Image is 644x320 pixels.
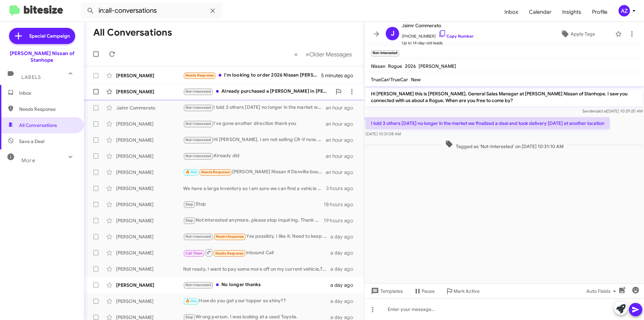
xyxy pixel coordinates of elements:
button: Mark Active [440,285,485,297]
div: a day ago [330,233,359,240]
span: 🔥 Hot [185,299,197,303]
small: Not-Interested [371,50,399,56]
span: Needs Response [216,234,244,239]
span: » [306,50,309,58]
span: Not-Interested [185,122,211,126]
span: Auto Fields [586,285,619,297]
div: Jaimr Commerato [116,104,183,111]
a: Copy Number [438,34,474,39]
nav: Page navigation example [290,47,356,61]
div: an hour ago [326,121,359,127]
span: Not-Interested [185,234,211,239]
div: Not interested anymore, please stop inquiring. Thank you [183,217,324,224]
span: Stop [185,315,194,319]
a: Profile [587,2,613,22]
div: I'm looking to order 2026 Nissan [PERSON_NAME] [183,72,321,79]
h1: All Conversations [93,27,172,38]
button: Auto Fields [581,285,624,297]
div: [PERSON_NAME] [116,282,183,288]
span: Apply Tags [571,28,595,40]
span: « [294,50,298,58]
span: Not-Interested [185,283,211,287]
div: Stop [183,200,324,208]
div: [PERSON_NAME] [116,233,183,240]
span: Templates [370,285,403,297]
span: Needs Response [201,170,230,174]
span: J [391,28,394,39]
div: [PERSON_NAME] [116,88,183,95]
div: I've gone another direction thank you [183,120,326,128]
p: I told 3 others [DATE] no longer in the market we finalized a deal and took delivery [DATE] at an... [366,117,610,129]
button: Templates [364,285,408,297]
div: 18 hours ago [324,201,359,208]
span: [PERSON_NAME] [419,63,456,69]
div: [PERSON_NAME] [116,298,183,305]
span: Rogue [388,63,402,69]
div: We have a large inventory so I am sure we can find a vehicle that fits your needs, when are you a... [183,185,326,192]
span: Save a Deal [19,138,44,145]
span: Not-Interested [185,89,211,94]
div: Not ready, I want to pay some more off on my current vehicle,Thanks anyway [183,266,330,272]
span: 🔥 Hot [185,170,197,174]
input: Search [81,3,222,19]
div: an hour ago [326,169,359,176]
div: [PERSON_NAME] [116,266,183,272]
span: Special Campaign [29,33,70,39]
span: Needs Response [19,106,76,112]
a: Calendar [524,2,557,22]
span: said at [595,108,607,113]
span: Not-Interested [185,138,211,142]
div: [PERSON_NAME] [116,201,183,208]
div: Already purchased a [PERSON_NAME] in [PERSON_NAME][GEOGRAPHIC_DATA]. [183,88,332,95]
a: Insights [557,2,587,22]
span: Tagged as 'Not-Interested' on [DATE] 10:31:10 AM [442,140,566,150]
span: Up to 14-day-old leads [402,40,474,46]
button: Apply Tags [543,28,612,40]
div: [PERSON_NAME] [116,169,183,176]
button: Pause [408,285,440,297]
div: an hour ago [326,137,359,143]
span: Needs Response [215,251,244,256]
div: Already did [183,152,326,160]
div: I told 3 others [DATE] no longer in the market we finalized a deal and took delivery [DATE] at an... [183,104,326,111]
div: an hour ago [326,104,359,111]
button: Next [302,47,356,61]
span: Stop [185,218,194,223]
div: a day ago [330,298,359,305]
div: a day ago [330,282,359,288]
div: an hour ago [326,153,359,159]
span: Inbox [19,90,76,96]
span: Labels [21,74,41,80]
div: No longer thanks [183,281,330,289]
div: AZ [619,5,630,16]
div: [PERSON_NAME] [116,249,183,256]
span: Sender [DATE] 10:29:20 AM [582,108,643,113]
button: Previous [290,47,302,61]
div: [PERSON_NAME] [116,137,183,143]
span: Needs Response [185,73,214,78]
p: Hi [PERSON_NAME] this is [PERSON_NAME], General Sales Manager at [PERSON_NAME] Nissan of Stanhope... [366,88,643,106]
span: New [411,77,421,83]
div: 19 hours ago [324,217,359,224]
button: AZ [613,5,637,16]
span: All Conversations [19,122,57,129]
div: Yes possibly. I like it. Need to keep my payment mid $300's [183,233,330,240]
a: Inbox [499,2,524,22]
div: [PERSON_NAME] [116,185,183,192]
span: Pause [422,285,435,297]
div: How do you get your topper so shiny?? [183,297,330,305]
div: a day ago [330,266,359,272]
div: 3 hours ago [326,185,359,192]
a: Special Campaign [9,28,75,44]
div: [PERSON_NAME] [116,121,183,127]
span: Nissan [371,63,385,69]
div: [PERSON_NAME] [116,72,183,79]
span: More [21,157,35,164]
div: [PERSON_NAME] [116,153,183,159]
div: Inbound Call [183,248,330,257]
div: Hi [PERSON_NAME], I am not selling CR-V now, thanks for reaching out [183,136,326,144]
